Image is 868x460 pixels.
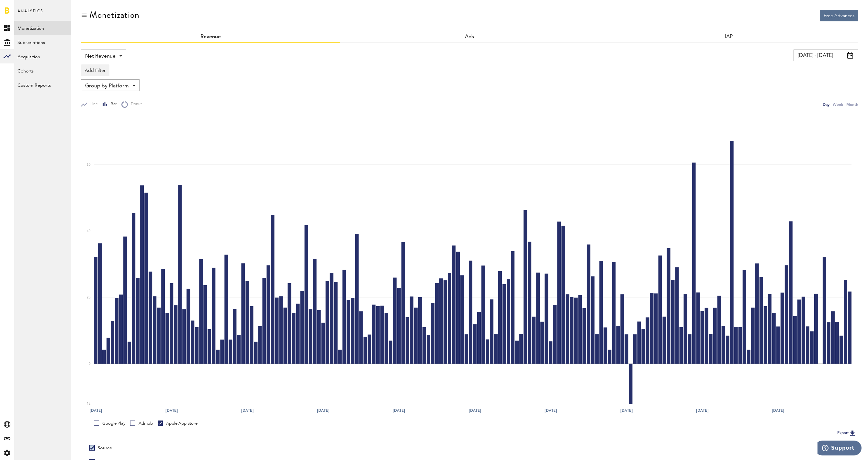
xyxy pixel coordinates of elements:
img: Export [849,429,856,437]
text: [DATE] [545,408,557,413]
text: 40 [87,230,91,233]
button: Free Advances [820,10,858,21]
div: Day [823,101,829,108]
text: [DATE] [469,408,481,413]
text: 0 [89,362,91,365]
div: Week [833,101,843,108]
div: Source [97,445,112,451]
span: Line [87,102,98,107]
text: -12 [86,402,91,405]
div: Monetization [89,10,140,20]
text: [DATE] [393,408,405,413]
a: Subscriptions [14,35,71,49]
a: Acquisition [14,49,71,63]
div: Google Play [94,421,125,426]
div: Month [846,101,858,108]
text: [DATE] [696,408,708,413]
text: [DATE] [165,408,178,413]
iframe: Opens a widget where you can find more information [817,441,862,457]
text: [DATE] [620,408,633,413]
button: Export [835,429,858,437]
text: 60 [87,163,91,166]
span: Bar [108,102,117,107]
text: [DATE] [317,408,329,413]
text: 20 [87,296,91,299]
text: [DATE] [90,408,102,413]
text: [DATE] [241,408,254,413]
text: [DATE] [772,408,784,413]
div: Period total [478,445,851,451]
span: Net Revenue [85,51,116,62]
a: Ads [465,34,474,39]
a: Cohorts [14,63,71,78]
span: Analytics [17,7,43,21]
button: Add Filter [81,64,109,76]
a: Revenue [200,34,221,39]
span: Donut [128,102,142,107]
div: Admob [130,421,153,426]
a: Custom Reports [14,78,71,92]
a: IAP [725,34,733,39]
a: Monetization [14,21,71,35]
span: Group by Platform [85,81,129,92]
div: Apple App Store [158,421,197,426]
